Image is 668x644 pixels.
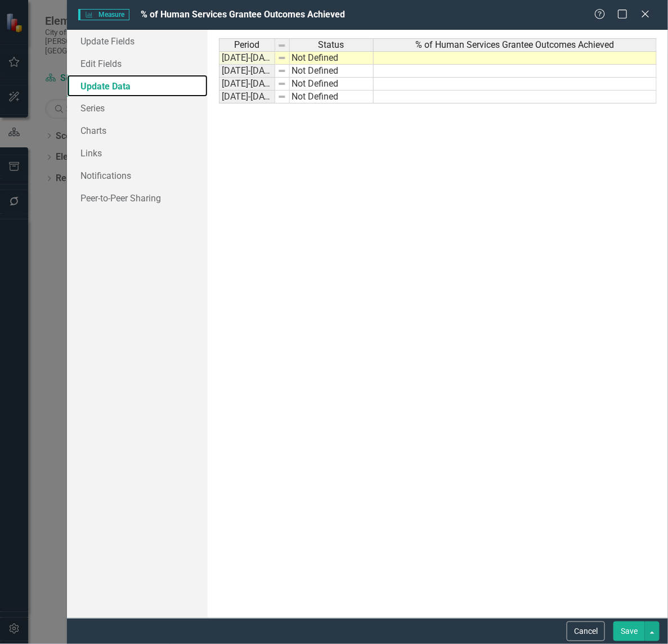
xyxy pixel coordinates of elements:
span: % of Human Services Grantee Outcomes Achieved [141,9,345,20]
td: [DATE]-[DATE] [219,78,275,91]
a: Series [67,97,208,119]
button: Cancel [567,622,605,641]
td: Not Defined [290,51,374,65]
span: Period [234,40,259,50]
a: Links [67,142,208,164]
button: Save [613,622,645,641]
img: 8DAGhfEEPCf229AAAAAElFTkSuQmCC [277,53,286,62]
span: Status [319,40,344,50]
a: Update Fields [67,30,208,52]
span: Measure [78,9,129,20]
a: Peer-to-Peer Sharing [67,187,208,209]
td: Not Defined [290,78,374,91]
td: [DATE]-[DATE] [219,65,275,78]
a: Charts [67,119,208,142]
a: Notifications [67,164,208,187]
img: 8DAGhfEEPCf229AAAAAElFTkSuQmCC [277,92,286,101]
td: [DATE]-[DATE] [219,91,275,103]
td: Not Defined [290,91,374,103]
a: Edit Fields [67,52,208,75]
a: Update Data [67,75,208,97]
img: 8DAGhfEEPCf229AAAAAElFTkSuQmCC [277,41,286,50]
td: [DATE]-[DATE] [219,51,275,65]
img: 8DAGhfEEPCf229AAAAAElFTkSuQmCC [277,79,286,88]
img: 8DAGhfEEPCf229AAAAAElFTkSuQmCC [277,66,286,75]
span: % of Human Services Grantee Outcomes Achieved [415,40,614,50]
td: Not Defined [290,65,374,78]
